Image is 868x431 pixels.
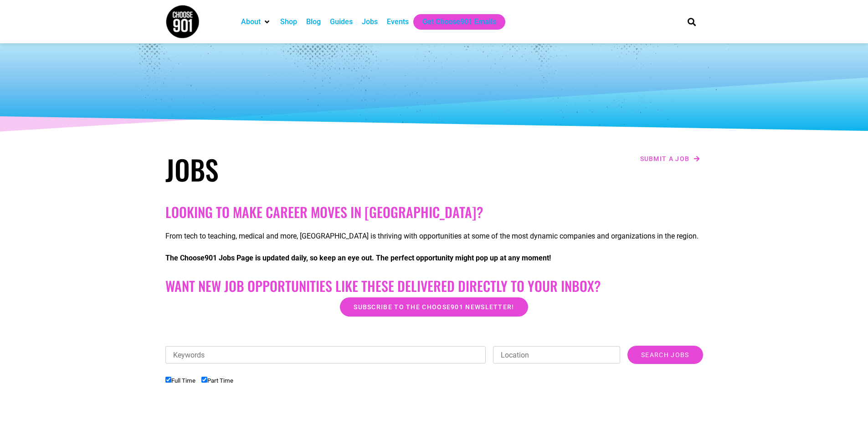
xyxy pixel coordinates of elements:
[165,377,195,384] label: Full Time
[236,14,672,30] nav: Main nav
[627,346,703,364] input: Search Jobs
[493,346,620,363] input: Location
[236,14,276,30] div: About
[306,16,321,27] a: Blog
[201,377,207,383] input: Part Time
[201,377,233,384] label: Part Time
[280,16,297,27] a: Shop
[637,153,703,165] a: Submit a job
[362,16,378,27] a: Jobs
[165,204,703,220] h2: Looking to make career moves in [GEOGRAPHIC_DATA]?
[165,278,703,294] h2: Want New Job Opportunities like these Delivered Directly to your Inbox?
[165,377,171,383] input: Full Time
[165,231,703,242] p: From tech to teaching, medical and more, [GEOGRAPHIC_DATA] is thriving with opportunities at some...
[640,156,690,162] span: Submit a job
[241,16,261,27] a: About
[422,16,496,27] a: Get Choose901 Emails
[684,14,699,29] div: Search
[165,254,551,262] strong: The Choose901 Jobs Page is updated daily, so keep an eye out. The perfect opportunity might pop u...
[354,304,514,310] span: Subscribe to the Choose901 newsletter!
[340,297,528,317] a: Subscribe to the Choose901 newsletter!
[165,346,486,363] input: Keywords
[330,16,353,27] a: Guides
[165,153,430,186] h1: Jobs
[387,16,409,27] a: Events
